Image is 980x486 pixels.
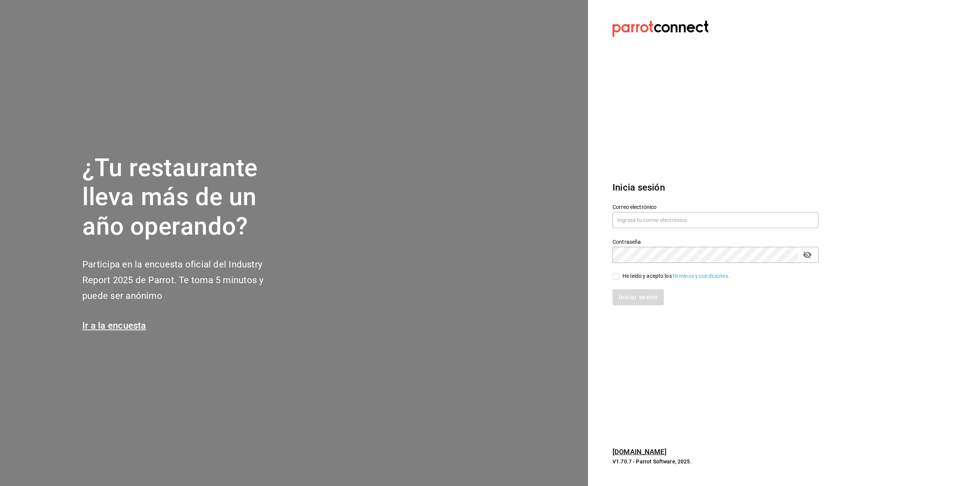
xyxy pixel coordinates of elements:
h3: Inicia sesión [612,181,818,194]
input: Ingresa tu correo electrónico [612,212,818,228]
h1: ¿Tu restaurante lleva más de un año operando? [82,153,289,241]
a: Términos y condiciones. [672,273,730,279]
button: passwordField [801,248,814,261]
div: He leído y acepto los [622,272,730,280]
label: Correo electrónico [612,204,818,209]
h2: Participa en la encuesta oficial del Industry Report 2025 de Parrot. Te toma 5 minutos y puede se... [82,257,289,303]
a: Ir a la encuesta [82,320,146,331]
a: [DOMAIN_NAME] [612,448,666,456]
label: Contraseña [612,239,818,244]
p: V1.70.7 - Parrot Software, 2025. [612,458,818,465]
